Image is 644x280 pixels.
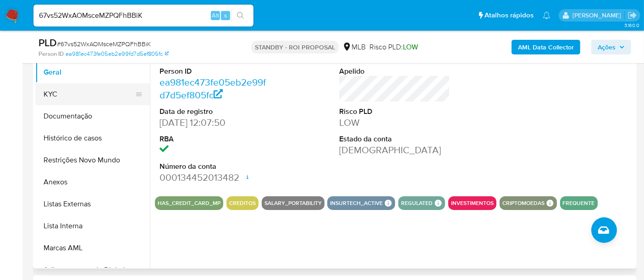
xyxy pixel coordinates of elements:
[224,11,227,20] span: s
[160,162,270,172] dt: Número da conta
[339,134,450,144] dt: Estado da conta
[35,193,150,215] button: Listas Externas
[598,40,616,54] span: Ações
[339,66,450,76] dt: Apelido
[160,116,270,129] dd: [DATE] 12:07:50
[339,107,450,117] dt: Risco PLD
[160,134,270,144] dt: RBA
[627,11,637,20] a: Sair
[518,40,574,54] b: AML Data Collector
[33,10,253,22] input: Pesquise usuários ou casos...
[39,35,57,50] b: PLD
[212,11,219,20] span: Alt
[231,9,250,22] button: search-icon
[543,11,550,19] a: Notificações
[369,42,418,52] span: Risco PLD:
[339,144,450,156] dd: [DEMOGRAPHIC_DATA]
[512,40,580,54] button: AML Data Collector
[35,127,150,149] button: Histórico de casos
[160,66,270,76] dt: Person ID
[339,116,450,129] dd: LOW
[39,50,64,58] b: Person ID
[403,42,418,52] span: LOW
[591,40,631,54] button: Ações
[57,39,151,48] span: # 67vs52WxAOMsceMZPQFhBBiK
[160,171,270,184] dd: 000134452013482
[160,107,270,117] dt: Data de registro
[35,105,150,127] button: Documentação
[572,11,624,20] p: erico.trevizan@mercadopago.com.br
[251,41,339,54] p: STANDBY - ROI PROPOSAL
[35,237,150,259] button: Marcas AML
[624,22,639,29] span: 3.160.0
[35,83,143,105] button: KYC
[342,42,366,52] div: MLB
[35,149,150,171] button: Restrições Novo Mundo
[35,215,150,237] button: Lista Interna
[484,11,534,20] span: Atalhos rápidos
[35,61,150,83] button: Geral
[35,171,150,193] button: Anexos
[66,50,169,58] a: ea981ec473fe05eb2e99fd7d5ef805fc
[160,75,266,102] a: ea981ec473fe05eb2e99fd7d5ef805fc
